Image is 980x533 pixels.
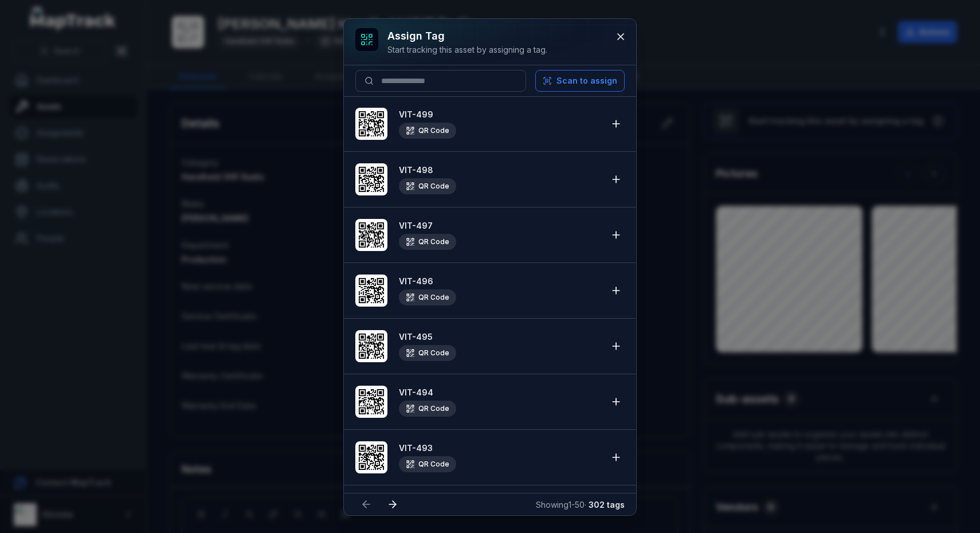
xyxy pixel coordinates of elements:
span: Showing 1 - 50 · [536,500,625,510]
strong: VIT-495 [399,331,601,343]
button: Scan to assign [535,70,625,92]
div: QR Code [399,178,456,194]
h3: Assign tag [387,28,547,44]
strong: VIT-499 [399,109,601,120]
div: QR Code [399,401,456,417]
strong: VIT-497 [399,220,601,232]
div: QR Code [399,456,456,472]
div: QR Code [399,123,456,139]
strong: VIT-493 [399,442,601,454]
strong: VIT-494 [399,387,601,398]
div: Start tracking this asset by assigning a tag. [387,44,547,56]
strong: 302 tags [589,500,625,510]
div: QR Code [399,234,456,250]
strong: VIT-496 [399,276,601,287]
div: QR Code [399,289,456,305]
div: QR Code [399,345,456,361]
strong: VIT-498 [399,164,601,176]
